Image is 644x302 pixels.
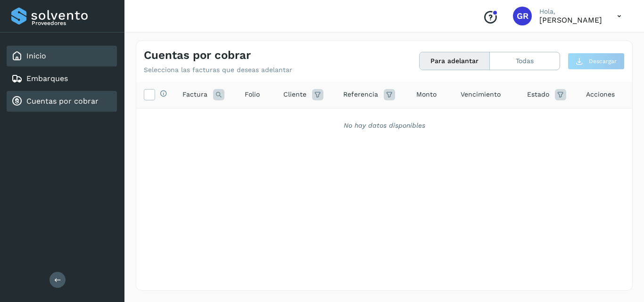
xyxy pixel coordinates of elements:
[343,90,378,99] span: Referencia
[461,90,501,99] span: Vencimiento
[568,53,625,70] button: Descargar
[7,46,117,66] div: Inicio
[7,68,117,89] div: Embarques
[245,90,260,99] span: Folio
[182,90,207,99] span: Factura
[539,8,602,16] p: Hola,
[539,16,602,24] p: GILBERTO RODRIGUEZ ARANDA
[26,74,68,83] a: Embarques
[416,90,437,99] span: Monto
[283,90,306,99] span: Cliente
[26,51,46,60] a: Inicio
[527,90,549,99] span: Estado
[490,52,560,70] button: Todas
[32,20,113,26] p: Proveedores
[144,49,251,62] h4: Cuentas por cobrar
[149,121,620,131] div: No hay datos disponibles
[586,90,615,99] span: Acciones
[144,66,292,74] p: Selecciona las facturas que deseas adelantar
[420,52,490,70] button: Para adelantar
[589,57,617,65] span: Descargar
[26,97,99,106] a: Cuentas por cobrar
[7,91,117,112] div: Cuentas por cobrar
